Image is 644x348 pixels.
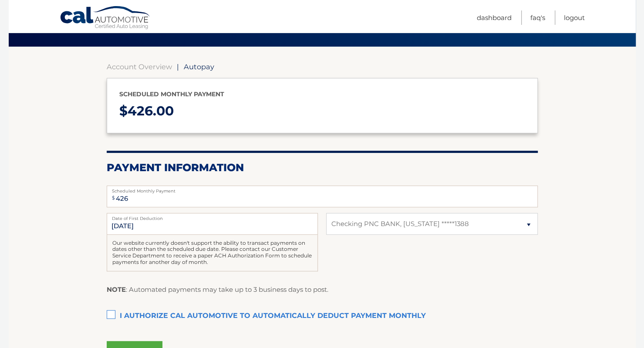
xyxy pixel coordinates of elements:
strong: NOTE [107,285,126,294]
p: Scheduled monthly payment [119,89,525,100]
p: : Automated payments may take up to 3 business days to post. [107,284,328,295]
span: 426.00 [128,103,174,119]
p: $ [119,100,525,123]
a: Account Overview [107,62,172,71]
h2: Payment Information [107,161,538,174]
a: Dashboard [477,10,512,25]
a: FAQ's [530,10,545,25]
input: Payment Amount [107,186,538,207]
label: Scheduled Monthly Payment [107,186,538,193]
div: Our website currently doesn't support the ability to transact payments on dates other than the sc... [107,235,318,271]
input: Payment Date [107,213,318,235]
span: | [177,62,179,71]
span: $ [109,188,118,208]
span: Autopay [184,62,214,71]
a: Logout [564,10,585,25]
label: I authorize cal automotive to automatically deduct payment monthly [107,307,538,325]
a: Cal Automotive [60,6,151,31]
label: Date of First Deduction [107,213,318,220]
